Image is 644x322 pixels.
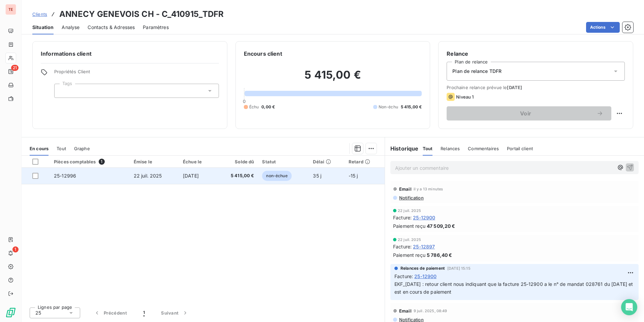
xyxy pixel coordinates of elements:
a: Clients [32,11,47,18]
span: Propriétés Client [54,69,219,78]
h2: 5 415,00 € [244,68,422,88]
span: Analyse [62,24,79,31]
button: Voir [447,106,611,120]
span: 25-12900 [413,214,435,221]
span: Tout [423,146,433,151]
button: Suivant [153,306,197,320]
div: Open Intercom Messenger [621,299,637,315]
span: 25-12897 [413,243,435,250]
div: Statut [262,159,305,164]
h6: Relance [447,50,625,58]
span: il y a 13 minutes [414,187,443,191]
span: 0 [243,99,246,104]
h3: ANNECY GENEVOIS CH - C_410915_TDFR [59,8,224,20]
span: Plan de relance TDFR [452,68,502,75]
div: Échue le [183,159,212,164]
span: Email [399,308,412,314]
span: Facture : [393,243,412,250]
span: 1 [143,310,145,316]
span: 25 [35,310,41,316]
div: Émise le [134,159,175,164]
span: 25-12900 [414,273,437,280]
span: Clients [32,11,47,17]
span: 47 509,20 € [427,222,455,230]
h6: Historique [385,144,419,153]
span: 5 786,40 € [427,251,452,259]
span: 21 [11,65,19,71]
button: 1 [135,306,153,320]
span: Graphe [74,146,90,151]
span: 35 j [313,173,321,179]
span: 9 juil. 2025, 08:49 [414,309,447,313]
div: Solde dû [220,159,254,164]
span: Niveau 1 [456,94,474,100]
span: Échu [249,104,259,110]
span: Contacts & Adresses [88,24,135,31]
span: EKF_[DATE] : retour client nous indiquant que la facture 25-12900 a le n° de mandat 028761 du [DA... [394,281,635,295]
span: 1 [12,246,19,252]
span: Paiement reçu [393,251,425,259]
span: non-échue [262,171,291,181]
span: 25-12996 [54,173,76,179]
span: 22 juil. 2025 [134,173,162,179]
span: Email [399,186,412,192]
span: Commentaires [468,146,499,151]
input: Ajouter une valeur [60,88,65,94]
span: Non-échu [379,104,398,110]
div: TE [5,4,16,15]
div: Délai [313,159,340,164]
span: Notification [398,195,424,200]
span: 5 415,00 € [220,172,254,179]
span: [DATE] [507,85,522,90]
button: Précédent [86,306,135,320]
a: 21 [5,66,16,77]
span: Situation [32,24,54,31]
span: 0,00 € [261,104,275,110]
span: 22 juil. 2025 [398,209,421,213]
span: -15 j [349,173,358,179]
span: [DATE] [183,173,199,179]
span: Prochaine relance prévue le [447,85,625,90]
span: Relances de paiement [400,265,445,271]
span: Voir [455,111,597,116]
span: Facture : [393,214,412,221]
span: 1 [99,159,105,165]
span: Paramètres [143,24,169,31]
span: 5 415,00 € [401,104,422,110]
span: Portail client [507,146,533,151]
img: Logo LeanPay [5,307,16,318]
span: Tout [57,146,66,151]
h6: Encours client [244,50,282,58]
span: Relances [441,146,460,151]
span: Facture : [394,273,413,280]
button: Actions [586,22,620,33]
span: Paiement reçu [393,222,425,230]
span: En cours [30,146,49,151]
div: Retard [349,159,381,164]
h6: Informations client [41,50,219,58]
span: 22 juil. 2025 [398,238,421,242]
div: Pièces comptables [54,159,126,165]
span: [DATE] 15:15 [447,266,471,270]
